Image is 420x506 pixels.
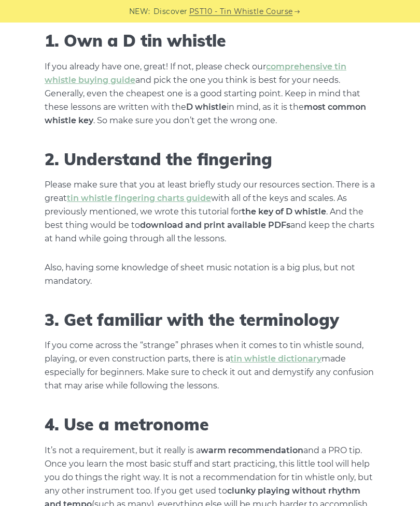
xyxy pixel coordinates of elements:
[45,339,375,393] p: If you come across the “strange” phrases when it comes to tin whistle sound, playing, or even con...
[201,446,303,456] strong: warm recommendation
[45,415,375,435] h2: 4. Use a metronome
[129,6,150,18] span: NEW:
[153,6,188,18] span: Discover
[45,150,375,169] h2: 2. Understand the fingering
[242,207,326,217] strong: the key of D whistle
[45,31,375,51] h2: 1. Own a D tin whistle
[186,103,227,112] strong: D whistle
[45,103,366,126] strong: most common whistle key
[45,179,375,246] p: Please make sure that you at least briefly study our resources section. There is a great with all...
[45,262,375,288] p: Also, having some knowledge of sheet music notation is a big plus, but not mandatory.
[45,310,375,330] h2: 3. Get familiar with the terminology
[67,194,211,204] a: tin whistle fingering charts guide
[140,221,290,230] strong: download and print available PDFs
[45,62,346,85] a: comprehensive tin whistle buying guide
[189,6,293,18] a: PST10 - Tin Whistle Course
[230,354,321,364] a: tin whistle dictionary
[45,61,375,128] p: If you already have one, great! If not, please check our and pick the one you think is best for y...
